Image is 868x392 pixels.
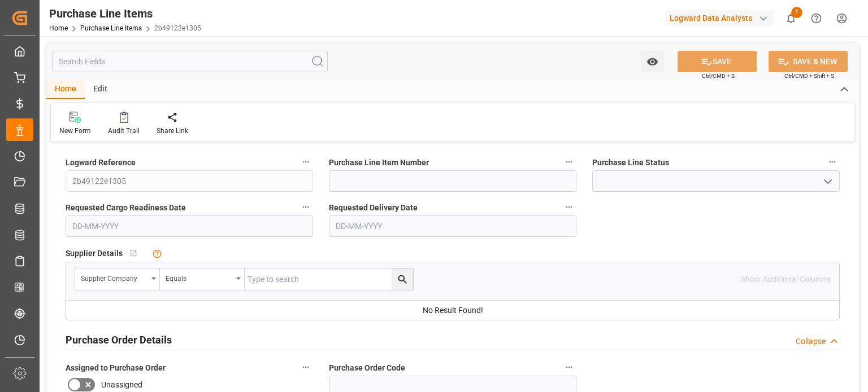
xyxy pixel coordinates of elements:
button: open menu [641,51,664,72]
button: search button [392,268,413,290]
div: Collapse [796,336,826,347]
span: Purchase Line Item Number [329,157,429,169]
button: Assigned to Purchase Order [298,360,313,375]
button: Logward Reference [298,155,313,169]
span: 1 [791,7,802,18]
div: Share Link [157,126,188,136]
button: Purchase Line Status [825,155,840,169]
button: Requested Delivery Date [562,200,576,214]
button: open menu [75,268,160,290]
span: Requested Delivery Date [329,202,418,214]
button: SAVE & NEW [769,51,848,72]
input: Search Fields [52,51,328,72]
button: Logward Data Analysts [665,7,778,29]
button: open menu [819,173,836,190]
button: Purchase Line Item Number [562,155,576,169]
div: New Form [59,126,91,136]
div: Edit [85,80,116,99]
span: Requested Cargo Readiness Date [66,202,186,214]
a: Purchase Line Items [80,24,142,32]
button: open menu [160,268,245,290]
span: Purchase Order Code [329,362,405,374]
button: Purchase Order Code [562,360,576,375]
a: Home [49,24,68,32]
div: No Result Found! [66,300,839,320]
h2: Purchase Order Details [66,332,172,347]
button: Help Center [804,6,829,31]
button: Requested Cargo Readiness Date [298,200,313,214]
div: Supplier Company [81,271,147,284]
span: Ctrl/CMD + S [702,72,735,80]
input: DD-MM-YYYY [329,215,576,237]
button: SAVE [678,51,757,72]
input: Type to search [245,268,413,290]
div: Purchase Line Items [49,5,201,22]
div: Equals [166,271,232,284]
span: Assigned to Purchase Order [66,362,166,374]
span: Supplier Details [66,248,123,259]
span: Ctrl/CMD + Shift + S [784,72,834,80]
input: DD-MM-YYYY [66,215,313,237]
span: Logward Reference [66,157,136,169]
div: Audit Trail [108,126,140,136]
span: Unassigned [101,379,142,391]
button: show 1 new notifications [778,6,804,31]
div: Home [46,80,85,99]
span: Purchase Line Status [592,157,669,169]
div: Logward Data Analysts [665,10,774,27]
